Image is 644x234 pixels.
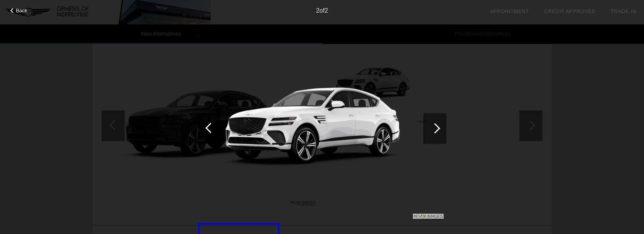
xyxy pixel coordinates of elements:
span: Back [16,8,28,13]
a: Credit Approved [544,8,595,14]
span: 2 [316,7,319,14]
img: 1d4b06129f2884a88b060fbb8210014a9f34ad25.png [198,35,446,222]
a: Trade-In [611,8,636,14]
span: 2 [325,7,328,14]
a: Appointment [490,8,529,14]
